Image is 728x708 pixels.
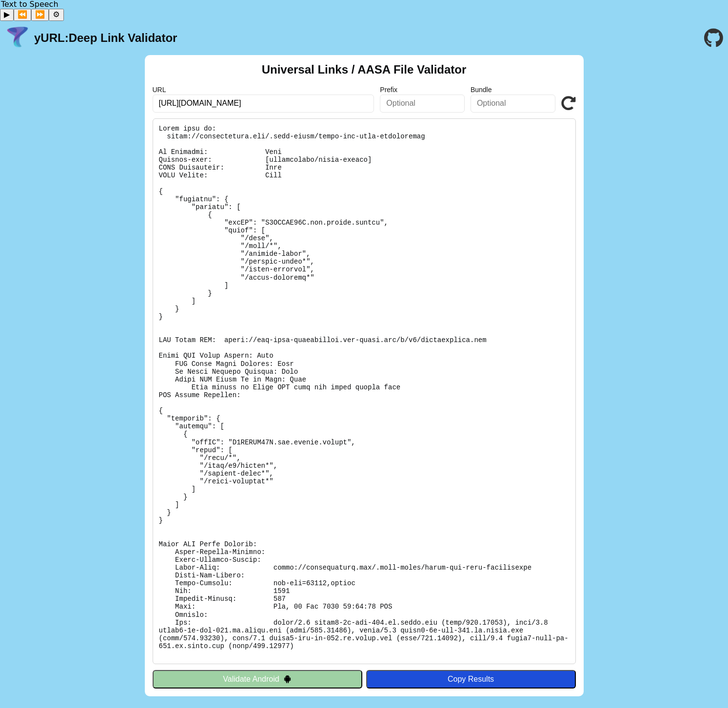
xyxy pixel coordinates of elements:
label: Bundle [471,86,555,94]
pre: Lorem ipsu do: sitam://consectetura.eli/.sedd-eiusm/tempo-inc-utla-etdoloremag Al Enimadmi: Veni ... [153,118,576,664]
input: Optional [471,95,555,112]
input: Optional [380,95,465,112]
button: Copy Results [366,670,576,689]
label: Prefix [380,86,465,94]
input: Required [153,95,374,112]
button: Previous [14,9,31,20]
a: Go to the GitHub project [704,21,723,55]
img: yURL Logo [5,25,30,51]
h2: Universal Links / AASA File Validator [262,63,467,77]
a: yURL:Deep Link Validator [34,31,177,45]
button: Validate Android [153,670,362,689]
div: Copy Results [371,675,571,684]
button: Forward [31,9,49,20]
label: URL [153,86,374,94]
img: droidIcon.svg [283,675,292,683]
button: Settings [49,9,63,20]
